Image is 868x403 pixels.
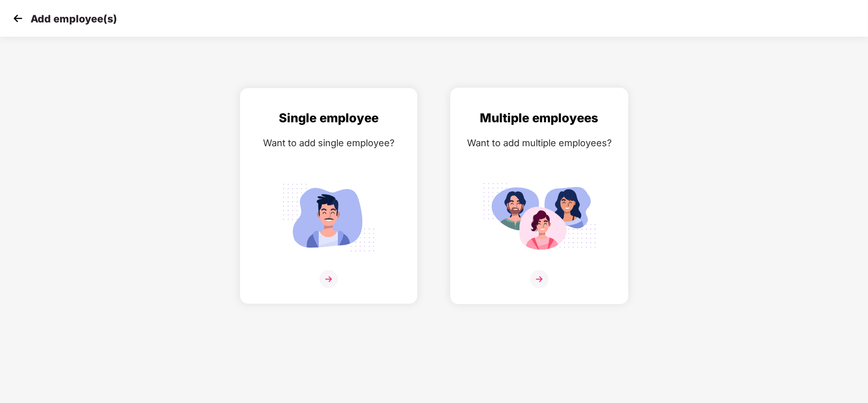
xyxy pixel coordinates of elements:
div: Want to add single employee? [250,136,407,150]
img: svg+xml;base64,PHN2ZyB4bWxucz0iaHR0cDovL3d3dy53My5vcmcvMjAwMC9zdmciIGlkPSJTaW5nbGVfZW1wbG95ZWUiIH... [272,178,386,257]
div: Want to add multiple employees? [461,136,618,150]
div: Multiple employees [461,109,618,128]
img: svg+xml;base64,PHN2ZyB4bWxucz0iaHR0cDovL3d3dy53My5vcmcvMjAwMC9zdmciIGlkPSJNdWx0aXBsZV9lbXBsb3llZS... [482,178,596,257]
img: svg+xml;base64,PHN2ZyB4bWxucz0iaHR0cDovL3d3dy53My5vcmcvMjAwMC9zdmciIHdpZHRoPSIzMCIgaGVpZ2h0PSIzMC... [10,11,25,26]
img: svg+xml;base64,PHN2ZyB4bWxucz0iaHR0cDovL3d3dy53My5vcmcvMjAwMC9zdmciIHdpZHRoPSIzNiIgaGVpZ2h0PSIzNi... [530,270,548,288]
p: Add employee(s) [31,13,117,25]
img: svg+xml;base64,PHN2ZyB4bWxucz0iaHR0cDovL3d3dy53My5vcmcvMjAwMC9zdmciIHdpZHRoPSIzNiIgaGVpZ2h0PSIzNi... [320,270,338,288]
div: Single employee [250,109,407,128]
